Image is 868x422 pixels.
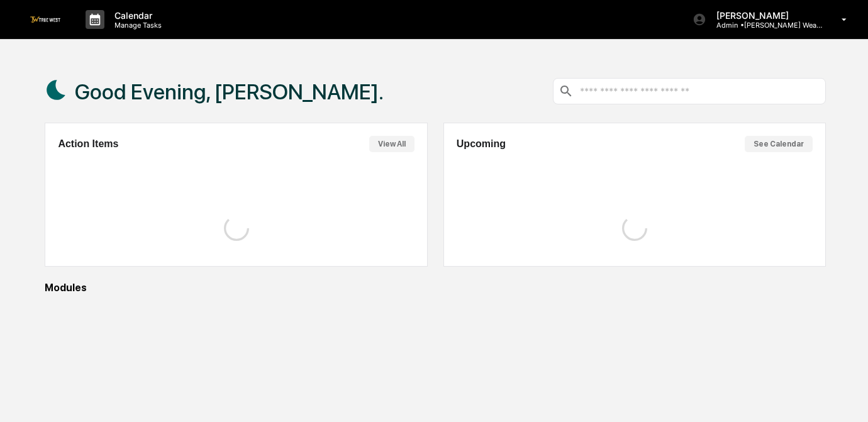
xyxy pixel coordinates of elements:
button: View All [369,136,415,152]
p: Manage Tasks [104,21,168,30]
h2: Upcoming [457,138,506,150]
p: Admin • [PERSON_NAME] Wealth Management [706,21,823,30]
h1: Good Evening, [PERSON_NAME]. [75,79,384,104]
p: [PERSON_NAME] [706,10,823,21]
p: Calendar [104,10,168,21]
h2: Action Items [58,138,118,150]
img: logo [30,16,60,22]
div: Modules [45,282,826,294]
button: See Calendar [745,136,813,152]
